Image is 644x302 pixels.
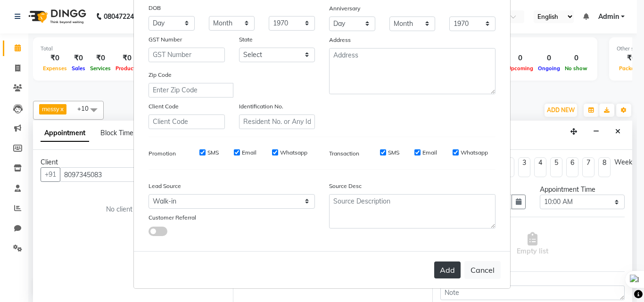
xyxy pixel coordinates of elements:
label: Identification No. [239,102,283,111]
button: Cancel [464,261,501,279]
label: Client Code [149,102,179,111]
label: Promotion [149,149,176,158]
input: Resident No. or Any Id [239,114,315,129]
label: Whatsapp [461,148,488,157]
label: GST Number [149,35,182,44]
label: DOB [149,4,161,12]
label: Transaction [329,149,359,158]
button: Add [434,261,461,278]
label: Anniversary [329,4,360,13]
label: SMS [388,148,399,157]
label: State [239,35,253,44]
label: SMS [207,148,219,157]
label: Source Desc [329,182,362,190]
label: Email [422,148,437,157]
label: Whatsapp [280,148,307,157]
label: Email [242,148,256,157]
label: Address [329,36,351,44]
label: Lead Source [149,182,181,190]
input: GST Number [149,48,225,62]
input: Client Code [149,114,225,129]
label: Zip Code [149,71,172,79]
label: Customer Referral [149,213,196,222]
input: Enter Zip Code [149,83,233,98]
